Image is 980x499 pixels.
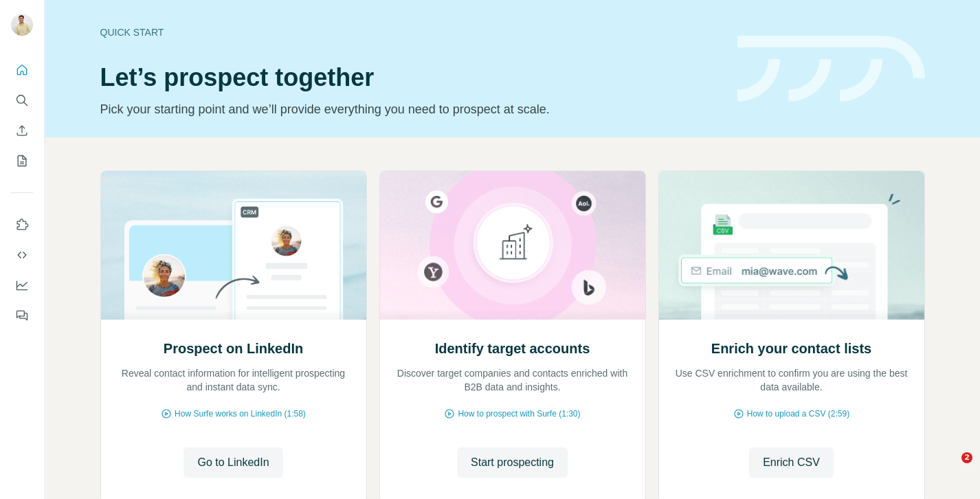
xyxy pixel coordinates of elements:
[458,408,580,420] span: How to prospect with Surfe (1:30)
[11,148,33,173] button: My lists
[100,100,721,119] p: Pick your starting point and we’ll provide everything you need to prospect at scale.
[747,408,849,420] span: How to upload a CSV (2:59)
[100,64,721,91] h1: Let’s prospect together
[658,171,925,320] img: Enrich your contact lists
[11,118,33,143] button: Enrich CSV
[711,339,871,358] h2: Enrich your contact lists
[749,447,834,478] button: Enrich CSV
[11,303,33,328] button: Feedback
[100,171,367,320] img: Prospect on LinkedIn
[11,58,33,82] button: Quick start
[175,408,306,420] span: How Surfe works on LinkedIn (1:58)
[100,25,721,39] div: Quick start
[737,36,925,102] img: banner
[394,366,632,394] p: Discover target companies and contacts enriched with B2B data and insights.
[379,171,646,320] img: Identify target accounts
[933,452,966,485] iframe: Intercom live chat
[11,14,33,36] img: Avatar
[164,339,303,358] h2: Prospect on LinkedIn
[471,454,554,471] span: Start prospecting
[11,273,33,298] button: Dashboard
[11,243,33,267] button: Use Surfe API
[961,452,972,463] span: 2
[11,88,33,113] button: Search
[115,366,353,394] p: Reveal contact information for intelligent prospecting and instant data sync.
[673,366,911,394] p: Use CSV enrichment to confirm you are using the best data available.
[197,454,269,471] span: Go to LinkedIn
[763,454,820,471] span: Enrich CSV
[183,447,282,478] button: Go to LinkedIn
[457,447,568,478] button: Start prospecting
[11,212,33,237] button: Use Surfe on LinkedIn
[435,339,590,358] h2: Identify target accounts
